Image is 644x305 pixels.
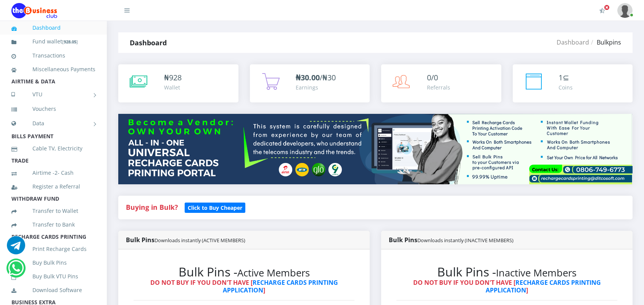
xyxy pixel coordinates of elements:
[130,38,167,47] strong: Dashboard
[134,265,354,279] h2: Bulk Pins -
[150,278,338,294] strong: DO NOT BUY IF YOU DON'T HAVE [ ]
[11,164,95,182] a: Airtime -2- Cash
[118,64,238,102] a: ₦928 Wallet
[11,61,95,78] a: Miscellaneous Payments
[11,33,95,51] a: Fund wallet[928.05]
[11,140,95,157] a: Cable TV, Electricity
[559,83,573,91] div: Coins
[169,72,182,83] span: 928
[496,266,576,279] small: Inactive Members
[599,8,605,14] i: Activate Your Membership
[8,265,24,277] a: Chat for support
[296,72,336,83] span: /₦30
[185,203,245,212] a: Click to Buy Cheaper
[126,236,245,244] strong: Bulk Pins
[589,38,621,47] li: Bulkpins
[413,278,601,294] strong: DO NOT BUY IF YOU DON'T HAVE [ ]
[427,72,438,83] span: 0/0
[559,72,573,83] div: ⊆
[296,72,320,83] b: ₦30.00
[11,85,95,104] a: VTU
[11,114,95,133] a: Data
[11,254,95,271] a: Buy Bulk Pins
[7,242,25,254] a: Chat for support
[223,278,338,294] a: RECHARGE CARDS PRINTING APPLICATION
[64,39,76,45] b: 928.05
[486,278,601,294] a: RECHARGE CARDS PRINTING APPLICATION
[155,237,245,244] small: Downloads instantly (ACTIVE MEMBERS)
[11,268,95,285] a: Buy Bulk VTU Pins
[11,3,57,18] img: Logo
[427,83,450,91] div: Referrals
[250,64,370,102] a: ₦30.00/₦30 Earnings
[62,39,78,45] small: [ ]
[188,204,242,211] b: Click to Buy Cheaper
[11,100,95,118] a: Vouchers
[11,216,95,233] a: Transfer to Bank
[118,114,633,184] img: multitenant_rcp.png
[559,72,563,83] span: 1
[417,237,514,244] small: Downloads instantly (INACTIVE MEMBERS)
[126,203,178,212] strong: Buying in Bulk?
[11,240,95,258] a: Print Recharge Cards
[237,266,310,279] small: Active Members
[381,64,501,102] a: 0/0 Referrals
[11,281,95,299] a: Download Software
[389,236,514,244] strong: Bulk Pins
[296,83,336,91] div: Earnings
[396,265,617,279] h2: Bulk Pins -
[164,72,182,83] div: ₦
[617,3,633,18] img: User
[557,38,589,46] a: Dashboard
[11,178,95,195] a: Register a Referral
[164,83,182,91] div: Wallet
[11,202,95,220] a: Transfer to Wallet
[604,5,610,10] span: Activate Your Membership
[11,19,95,37] a: Dashboard
[11,47,95,64] a: Transactions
